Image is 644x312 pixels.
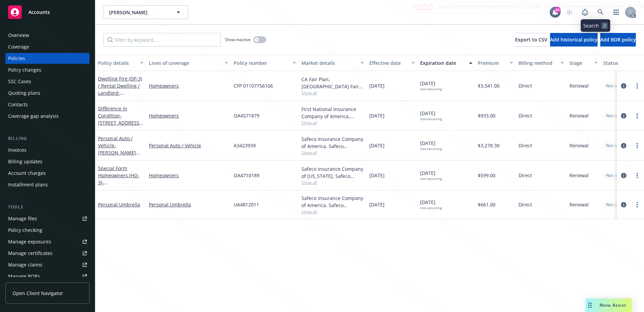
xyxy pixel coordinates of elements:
span: OA4571879 [234,112,259,119]
a: Manage BORs [5,271,90,282]
span: Nova Assist [600,302,626,308]
span: [PERSON_NAME] [109,9,168,16]
span: Not renewing [606,83,631,89]
div: Stage [569,59,590,67]
div: Expiration date [420,59,465,67]
div: non-recurring [420,87,442,91]
button: Export to CSV [515,33,547,47]
span: $3,541.00 [478,82,500,89]
a: Personal Umbrella [98,201,140,208]
span: [DATE] [369,82,385,89]
a: Billing updates [5,156,90,167]
div: SSC Cases [8,76,31,87]
a: Coverage [5,41,90,52]
span: Not renewing [606,172,631,179]
a: Policy checking [5,225,90,236]
a: SSC Cases [5,76,90,87]
a: Policy changes [5,65,90,75]
span: CFP 01107756106 [234,82,273,89]
span: Show all [301,150,364,155]
a: Manage claims [5,259,90,270]
span: Renewal [569,82,589,89]
div: Safeco Insurance Company of America, Safeco Insurance [301,195,364,209]
span: $3,278.30 [478,142,500,149]
a: Manage exposures [5,236,90,247]
div: Billing [5,135,90,142]
span: Renewal [569,142,589,149]
a: more [633,201,641,209]
span: Add historical policy [550,36,598,43]
a: circleInformation [620,201,628,209]
div: Policy changes [8,65,41,75]
button: Expiration date [417,55,475,71]
div: Manage certificates [8,248,53,259]
button: Policy number [231,55,299,71]
div: Lines of coverage [149,59,221,67]
span: UA4812011 [234,201,259,208]
span: Show all [301,120,364,126]
span: [DATE] [369,172,385,179]
span: $599.00 [478,172,495,179]
a: Account charges [5,168,90,179]
span: [DATE] [420,110,442,121]
button: Policy details [95,55,146,71]
div: Manage files [8,213,37,224]
span: Direct [519,172,532,179]
span: Not renewing [606,113,631,119]
div: Invoices [8,145,26,155]
div: CA Fair Plan, [GEOGRAPHIC_DATA] Fair plan [301,76,364,90]
span: Show inactive [225,37,251,42]
button: Market details [299,55,367,71]
span: Open Client Navigator [13,290,63,297]
button: Nova Assist [586,298,632,312]
span: Renewal [569,201,589,208]
a: circleInformation [620,112,628,120]
span: $933.00 [478,112,495,119]
div: First National Insurance Company of America, Safeco Insurance (Liberty Mutual) [301,106,364,120]
div: Policies [8,53,25,64]
button: Billing method [516,55,567,71]
a: Manage certificates [5,248,90,259]
span: Direct [519,142,532,149]
div: non-recurring [420,117,442,121]
span: Show all [301,180,364,185]
div: Coverage [8,41,29,52]
a: Personal Auto / Vehicle [149,142,228,149]
a: Manage files [5,213,90,224]
a: Search [594,5,607,19]
button: Effective date [367,55,417,71]
span: Not renewing [606,202,631,208]
span: - [STREET_ADDRESS][PERSON_NAME][PERSON_NAME] [98,112,143,140]
a: Invoices [5,145,90,155]
a: Dwelling Fire (DP-3) / Rental Dwelling / Landlord [98,75,142,110]
div: Tools [5,204,90,210]
span: Renewal [569,112,589,119]
div: Policy number [234,59,289,67]
div: Quoting plans [8,88,40,98]
a: Homeowners [149,172,228,179]
a: more [633,112,641,120]
div: Drag to move [586,298,594,312]
button: Add historical policy [550,33,598,47]
div: Manage exposures [8,236,51,247]
a: Accounts [5,3,90,22]
span: Add BOR policy [600,36,636,43]
a: Quoting plans [5,88,90,98]
a: Start snowing [563,5,576,19]
span: [DATE] [420,140,442,151]
span: [DATE] [420,169,442,181]
div: Overview [8,30,29,41]
div: Effective date [369,59,407,67]
button: [PERSON_NAME] [103,5,188,19]
a: Policies [5,53,90,64]
div: 63 [554,7,561,13]
span: [DATE] [420,80,442,91]
input: Filter by keyword... [103,33,221,47]
a: Installment plans [5,179,90,190]
button: Stage [567,55,601,71]
span: Show all [301,209,364,215]
span: $661.00 [478,201,495,208]
div: non-recurring [420,206,442,210]
a: Contacts [5,99,90,110]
